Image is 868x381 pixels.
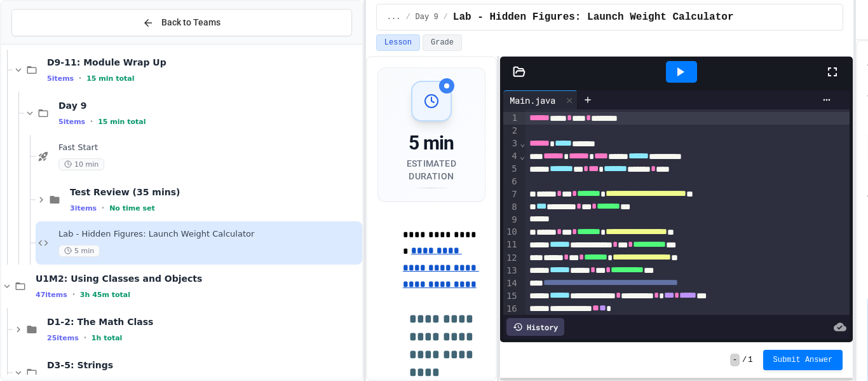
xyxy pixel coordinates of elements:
div: History [506,318,564,336]
div: 9 [503,214,519,226]
div: 5 [503,163,519,176]
span: Day 9 [58,100,360,111]
div: 8 [503,201,519,214]
span: Fold line [519,138,526,148]
span: / [742,355,747,365]
span: Lab - Hidden Figures: Launch Weight Calculator [58,229,360,240]
div: 3 [503,137,519,150]
div: 14 [503,277,519,290]
span: 25 items [47,334,79,342]
span: Submit Answer [773,355,833,365]
div: 16 [503,303,519,315]
span: Fold line [519,151,526,161]
div: 6 [503,176,519,188]
button: Grade [423,34,462,51]
div: 7 [503,188,519,201]
div: 11 [503,239,519,251]
div: 15 [503,290,519,303]
span: D1-2: The Math Class [47,316,360,328]
span: 5 min [58,245,100,257]
span: No time set [109,204,155,212]
div: Main.java [503,90,578,109]
span: 15 min total [86,74,134,83]
iframe: chat widget [763,275,855,329]
span: • [90,116,93,127]
span: 5 items [47,74,74,83]
span: 3 items [70,204,97,212]
span: 1h total [92,334,123,342]
span: U1M2: Using Classes and Objects [36,273,360,284]
iframe: chat widget [815,330,855,368]
div: Main.java [503,94,562,107]
div: 2 [503,125,519,137]
button: Submit Answer [763,350,843,370]
span: • [102,203,104,213]
span: Test Review (35 mins) [70,186,360,198]
span: D3-5: Strings [47,359,360,371]
div: 5 min [393,132,470,155]
span: Fast Start [58,142,360,153]
span: Lab - Hidden Figures: Launch Weight Calculator [453,10,734,25]
div: 4 [503,150,519,163]
span: • [84,333,86,343]
span: 5 items [58,118,85,126]
span: D9-11: Module Wrap Up [47,57,360,68]
span: 3h 45m total [80,291,130,299]
span: ... [387,12,401,22]
div: 12 [503,252,519,265]
div: 13 [503,265,519,277]
span: / [444,12,448,22]
span: 47 items [36,291,67,299]
span: Day 9 [416,12,438,22]
button: Lesson [376,34,420,51]
span: Back to Teams [161,16,220,29]
span: 15 min total [98,118,146,126]
div: 1 [503,112,519,125]
span: • [79,73,81,83]
span: - [730,354,740,366]
span: 1 [748,355,752,365]
button: Back to Teams [11,9,352,36]
span: • [72,289,75,300]
span: 10 min [58,158,104,170]
div: 10 [503,226,519,239]
span: / [405,12,410,22]
div: Estimated Duration [393,157,470,183]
